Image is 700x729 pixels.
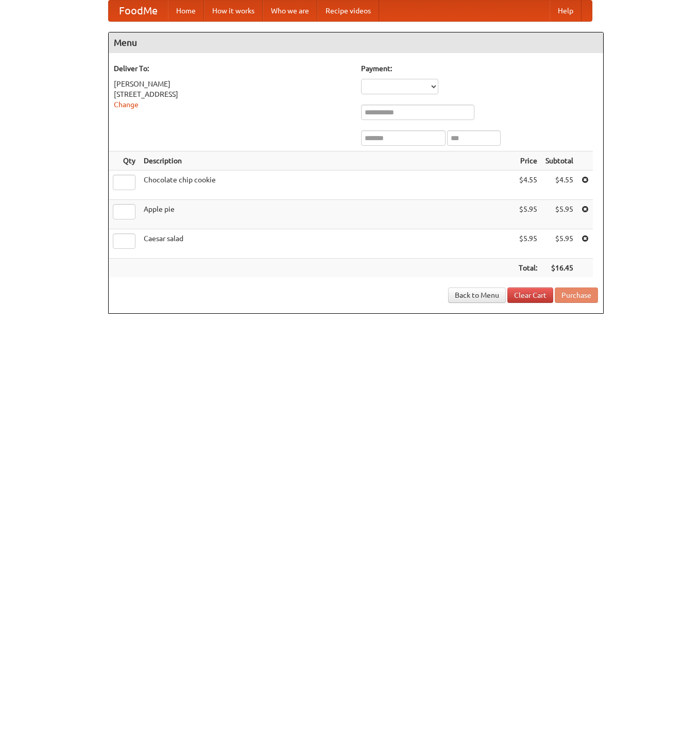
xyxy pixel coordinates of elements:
[541,200,577,229] td: $5.95
[541,151,577,171] th: Subtotal
[448,287,506,303] a: Back to Menu
[515,200,541,229] td: $5.95
[114,79,351,89] div: [PERSON_NAME]
[168,1,204,21] a: Home
[263,1,317,21] a: Who we are
[114,89,351,99] div: [STREET_ADDRESS]
[109,32,603,53] h4: Menu
[140,229,515,259] td: Caesar salad
[114,63,351,74] h5: Deliver To:
[317,1,379,21] a: Recipe videos
[515,151,541,171] th: Price
[109,1,168,21] a: FoodMe
[140,151,515,171] th: Description
[541,259,577,278] th: $16.45
[507,287,553,303] a: Clear Cart
[109,151,140,171] th: Qty
[114,100,139,109] a: Change
[515,259,541,278] th: Total:
[515,171,541,200] td: $4.55
[541,229,577,259] td: $5.95
[361,63,598,74] h5: Payment:
[140,171,515,200] td: Chocolate chip cookie
[550,1,582,21] a: Help
[555,287,598,303] button: Purchase
[515,229,541,259] td: $5.95
[541,171,577,200] td: $4.55
[204,1,263,21] a: How it works
[140,200,515,229] td: Apple pie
